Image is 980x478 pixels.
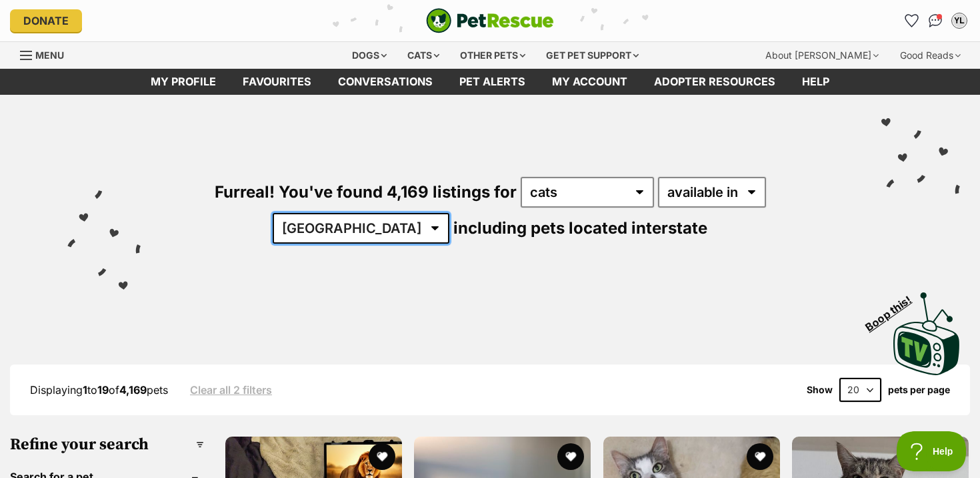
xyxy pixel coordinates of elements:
[426,8,554,33] img: logo-cat-932fe2b9b8326f06289b0f2fb663e598f794de774fb13d1741a6617ecf9a85b4.svg
[343,42,396,69] div: Dogs
[451,42,535,69] div: Other pets
[97,383,109,397] strong: 19
[30,383,168,397] span: Displaying to of pets
[746,443,773,470] button: favourite
[368,443,395,470] button: favourite
[891,42,970,69] div: Good Reads
[863,285,925,333] span: Boop this!
[893,280,960,378] a: Boop this!
[641,69,789,95] a: Adopter resources
[929,14,943,27] img: chat-41dd97257d64d25036548639549fe6c8038ab92f7586957e7f3b1b290dea8141.svg
[756,42,888,69] div: About [PERSON_NAME]
[215,182,517,202] span: Furreal! You've found 4,169 listings for
[901,10,970,31] ul: Account quick links
[888,385,950,395] label: pets per page
[925,10,946,31] a: Conversations
[789,69,843,95] a: Help
[426,8,554,33] a: PetRescue
[20,42,73,66] a: Menu
[901,10,922,31] a: Favourites
[453,218,707,238] span: including pets located interstate
[10,9,82,32] a: Donate
[539,69,641,95] a: My account
[537,42,648,69] div: Get pet support
[119,383,147,397] strong: 4,169
[893,292,960,375] img: PetRescue TV logo
[190,384,272,396] a: Clear all 2 filters
[137,69,229,95] a: My profile
[949,10,970,31] button: My account
[10,435,204,454] h3: Refine your search
[83,383,87,397] strong: 1
[446,69,539,95] a: Pet alerts
[398,42,449,69] div: Cats
[35,49,64,61] span: Menu
[557,443,584,470] button: favourite
[807,385,833,395] span: Show
[953,14,966,27] div: YL
[897,431,967,471] iframe: Help Scout Beacon - Open
[229,69,325,95] a: Favourites
[325,69,446,95] a: conversations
